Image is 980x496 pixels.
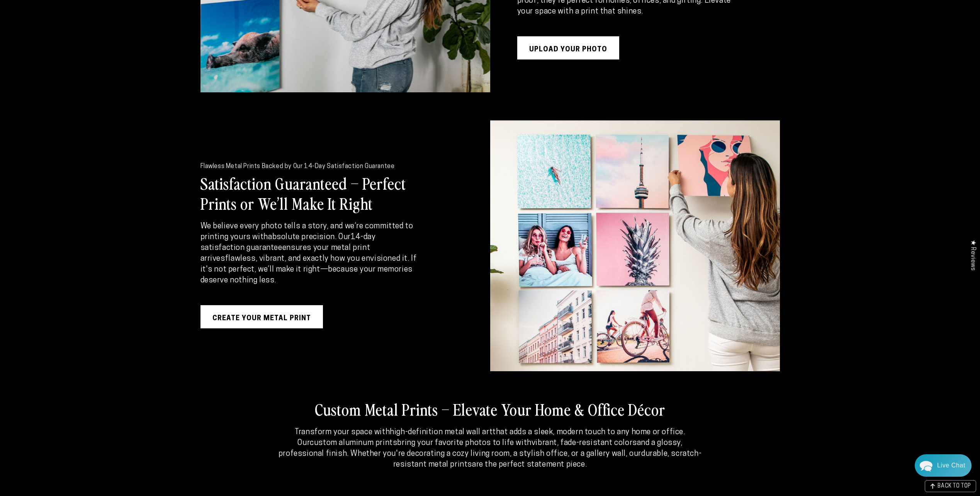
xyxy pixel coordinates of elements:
[277,427,703,470] p: Transform your space with that adds a sleek, modern touch to any home or office. Our bring your f...
[200,162,395,171] p: Flawless Metal Prints Backed by Our 14-Day Satisfaction Guarantee
[938,484,971,489] span: BACK TO TOP
[532,439,637,447] strong: vibrant, fade-resistant colors
[390,428,493,436] strong: high-definition metal wall art
[200,305,323,328] a: Create Your Metal Print
[310,439,397,447] strong: custom aluminum prints
[88,12,109,32] img: John
[200,173,421,213] h2: Satisfaction Guaranteed – Perfect Prints or We’ll Make It Right
[393,450,701,469] strong: durable, scratch-resistant metal prints
[200,233,376,252] strong: 14-day satisfaction guarantee
[83,220,104,226] span: Re:amaze
[56,12,76,32] img: Marie J
[58,39,106,44] span: Away until [DATE]
[225,255,408,263] strong: flawless, vibrant, and exactly how you envisioned it
[965,234,980,277] div: Click to open Judge.me floating reviews tab
[490,120,780,371] img: Woman arranging gallery wall of colorful custom aluminum photo prints – modern metal print collag...
[51,233,113,245] a: Leave A Message
[517,36,619,59] a: UPLOAD YOUR PHOTO
[268,233,335,241] strong: absolute precision
[937,454,965,477] div: Contact Us Directly
[200,221,421,286] p: We believe every photo tells a story, and we’re committed to printing yours with . Our ensures yo...
[72,12,92,32] img: Helga
[59,222,105,226] span: We run on
[915,454,972,477] div: Chat widget toggle
[239,399,741,419] h2: Custom Metal Prints – Elevate Your Home & Office Décor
